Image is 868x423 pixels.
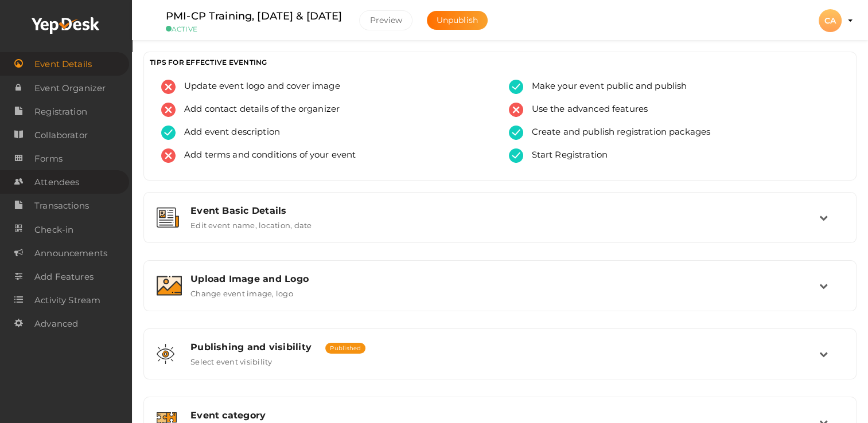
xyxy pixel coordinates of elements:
[34,171,79,194] span: Attendees
[325,343,365,354] span: Published
[157,276,182,296] img: image.svg
[34,218,73,241] span: Check-in
[190,205,819,216] div: Event Basic Details
[509,103,523,117] img: error.svg
[161,148,176,163] img: error.svg
[509,126,523,140] img: tick-success.svg
[523,103,648,117] span: Use the advanced features
[161,80,176,94] img: error.svg
[157,207,179,228] img: event-details.svg
[190,273,819,284] div: Upload Image and Logo
[509,148,523,163] img: tick-success.svg
[190,410,819,421] div: Event category
[150,358,850,369] a: Publishing and visibility Published Select event visibility
[190,352,273,366] label: Select event visibility
[34,124,88,147] span: Collaborator
[34,242,107,265] span: Announcements
[190,216,312,230] label: Edit event name, location, date
[34,147,63,170] span: Forms
[176,148,356,163] span: Add terms and conditions of your event
[157,344,174,364] img: shared-vision.svg
[34,77,106,100] span: Event Organizer
[166,8,342,25] label: PMI-CP Training, [DATE] & [DATE]
[166,25,342,33] small: ACTIVE
[150,58,850,66] h3: TIPS FOR EFFECTIVE EVENTING
[437,15,478,25] span: Unpublish
[819,15,842,26] profile-pic: CA
[176,126,280,140] span: Add event description
[34,289,100,312] span: Activity Stream
[176,80,340,94] span: Update event logo and cover image
[190,342,312,352] span: Publishing and visibility
[161,103,176,117] img: error.svg
[150,289,850,300] a: Upload Image and Logo Change event image, logo
[176,103,340,117] span: Add contact details of the organizer
[34,194,89,217] span: Transactions
[161,126,176,140] img: tick-success.svg
[815,9,845,33] button: CA
[523,148,608,163] span: Start Registration
[819,9,842,32] div: CA
[427,11,488,30] button: Unpublish
[34,100,87,123] span: Registration
[34,312,78,335] span: Advanced
[359,10,412,30] button: Preview
[509,80,523,94] img: tick-success.svg
[150,221,850,232] a: Event Basic Details Edit event name, location, date
[523,126,711,140] span: Create and publish registration packages
[34,265,94,288] span: Add Features
[34,53,92,76] span: Event Details
[523,80,687,94] span: Make your event public and publish
[190,284,293,298] label: Change event image, logo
